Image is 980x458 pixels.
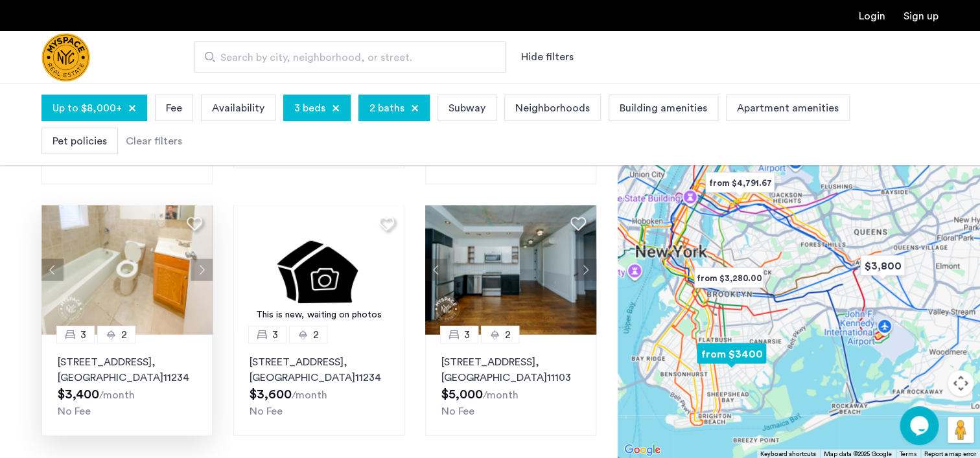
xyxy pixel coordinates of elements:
span: Pet policies [52,133,107,149]
span: Apartment amenities [737,100,839,116]
span: Subway [449,100,485,116]
div: from $4,791.67 [700,168,780,197]
span: $3,400 [58,387,99,400]
span: 3 beds [294,100,325,116]
sub: /month [292,389,327,400]
img: Google [621,441,664,458]
span: 2 [121,326,127,342]
span: 2 baths [369,100,404,116]
a: Cazamio Logo [41,33,90,82]
button: Map camera controls [948,370,974,396]
span: $3,600 [250,387,292,400]
a: Report a map error [924,449,976,458]
span: 3 [464,326,470,342]
span: 2 [505,326,511,342]
p: [STREET_ADDRESS] 11234 [250,354,388,385]
div: $3,800 [855,251,910,280]
span: Neighborhoods [515,100,590,116]
a: This is new, waiting on photos [233,205,404,334]
div: from $3,280.00 [689,263,769,292]
span: 2 [313,326,319,342]
p: [STREET_ADDRESS] 11103 [441,354,580,385]
div: from $3400 [692,339,771,368]
span: No Fee [441,406,474,416]
a: Terms (opens in new tab) [900,449,916,458]
div: Clear filters [126,133,182,149]
img: 2.gif [233,205,404,334]
button: Next apartment [191,258,213,281]
span: Map data ©2025 Google [824,450,892,457]
span: Fee [166,100,182,116]
span: 3 [80,326,86,342]
span: Search by city, neighborhood, or street. [220,50,469,65]
a: Open this area in Google Maps (opens a new window) [621,441,664,458]
a: Login [859,11,885,21]
button: Drag Pegman onto the map to open Street View [948,417,974,442]
button: Previous apartment [41,258,64,281]
sub: /month [99,389,135,400]
button: Next apartment [574,258,596,281]
span: Availability [212,100,264,116]
span: No Fee [250,406,283,416]
span: Up to $8,000+ [52,100,122,116]
div: This is new, waiting on photos [240,308,398,321]
button: Keyboard shortcuts [760,449,816,458]
p: [STREET_ADDRESS] 11234 [58,354,196,385]
span: Building amenities [620,100,707,116]
img: 1996_638586812417045067.jpeg [425,205,596,334]
a: Registration [904,11,939,21]
span: 3 [272,326,278,342]
img: logo [41,33,90,82]
a: 32[STREET_ADDRESS], [GEOGRAPHIC_DATA]11234No Fee [41,334,213,435]
iframe: chat widget [900,406,941,445]
button: Previous apartment [425,258,447,281]
a: 32[STREET_ADDRESS], [GEOGRAPHIC_DATA]11103No Fee [425,334,596,435]
sub: /month [483,389,519,400]
a: 32[STREET_ADDRESS], [GEOGRAPHIC_DATA]11234No Fee [233,334,404,435]
img: a8b926f1-9a91-4e5e-b036-feb4fe78ee5d_638870597702507451.jpeg [41,205,213,334]
button: Show or hide filters [521,49,574,65]
span: No Fee [58,406,91,416]
span: $5,000 [441,387,483,400]
input: Apartment Search [194,41,506,73]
